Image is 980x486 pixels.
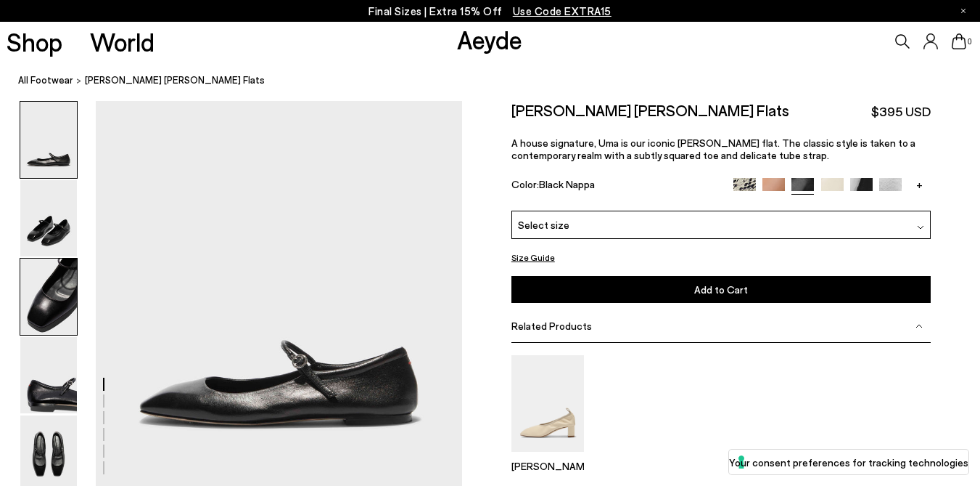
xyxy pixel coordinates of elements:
[518,217,569,232] span: Select size
[20,259,77,335] img: Uma Mary-Jane Flats - Image 3
[18,61,980,101] nav: breadcrumb
[511,178,720,195] div: Color:
[511,101,789,119] h2: [PERSON_NAME] [PERSON_NAME] Flats
[457,24,522,54] a: Aeyde
[511,320,592,332] span: Related Products
[511,137,931,161] p: A house signature, Uma is our iconic [PERSON_NAME] flat. The classic style is taken to a contempo...
[85,73,265,88] span: [PERSON_NAME] [PERSON_NAME] Flats
[694,283,748,296] span: Add to Cart
[729,450,968,474] button: Your consent preferences for tracking technologies
[511,460,584,472] p: [PERSON_NAME]
[729,455,968,470] label: Your consent preferences for tracking technologies
[915,323,923,330] img: svg%3E
[20,102,77,178] img: Uma Mary-Jane Flats - Image 1
[20,180,77,256] img: Uma Mary-Jane Flats - Image 2
[908,178,931,191] a: +
[952,33,966,49] a: 0
[20,337,77,413] img: Uma Mary-Jane Flats - Image 4
[513,4,612,17] span: Navigate to /collections/ss25-final-sizes
[511,442,584,472] a: Narissa Ruched Pumps [PERSON_NAME]
[917,224,924,231] img: svg%3E
[511,248,555,267] button: Size Guide
[368,2,612,20] p: Final Sizes | Extra 15% Off
[511,355,584,452] img: Narissa Ruched Pumps
[539,178,595,190] span: Black Nappa
[511,276,931,303] button: Add to Cart
[18,73,73,88] a: All Footwear
[7,29,62,54] a: Shop
[966,38,973,46] span: 0
[90,29,155,54] a: World
[871,102,931,121] span: $395 USD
